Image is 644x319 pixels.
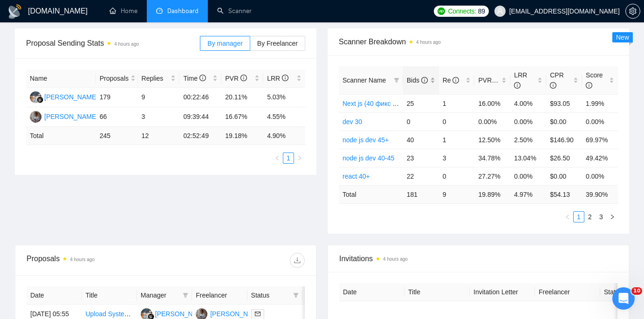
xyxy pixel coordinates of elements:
[546,167,582,185] td: $0.00
[339,36,618,48] span: Scanner Breakdown
[297,155,302,161] span: right
[282,75,288,81] span: info-circle
[27,286,82,305] th: Date
[478,6,485,16] span: 89
[294,153,305,164] button: right
[255,311,260,317] span: mail
[474,94,510,112] td: 16.00%
[510,94,546,112] td: 4.00%
[383,257,408,262] time: 4 hours ago
[573,211,584,222] li: 1
[470,283,535,301] th: Invitation Letter
[546,185,582,203] td: $ 54.13
[584,211,596,222] li: 2
[616,34,629,41] span: New
[274,155,280,161] span: left
[582,131,618,149] td: 69.97%
[114,42,139,47] time: 4 hours ago
[510,167,546,185] td: 0.00%
[550,82,556,89] span: info-circle
[210,309,264,319] div: [PERSON_NAME]
[283,153,294,163] a: 1
[439,112,475,131] td: 0
[612,287,635,310] iframe: Intercom live chat
[221,88,263,107] td: 20.11%
[30,112,98,120] a: PN[PERSON_NAME]
[439,167,475,185] td: 0
[596,212,606,222] a: 3
[257,40,298,47] span: By Freelancer
[474,112,510,131] td: 0.00%
[138,69,180,88] th: Replies
[96,127,138,145] td: 245
[607,211,618,222] button: right
[474,185,510,203] td: 19.89 %
[403,94,439,112] td: 25
[452,77,459,83] span: info-circle
[439,185,475,203] td: 9
[546,112,582,131] td: $0.00
[474,131,510,149] td: 12.50%
[343,118,362,125] a: dev 30
[582,185,618,203] td: 39.90 %
[179,127,221,145] td: 02:52:49
[546,149,582,167] td: $26.50
[478,76,500,84] span: PVR
[439,149,475,167] td: 3
[263,107,305,127] td: 4.55%
[30,93,111,100] a: AD[PERSON_NAME] Rihi
[30,91,41,103] img: AD
[141,290,179,300] span: Manager
[221,107,263,127] td: 16.67%
[263,88,305,107] td: 5.03%
[574,212,584,222] a: 1
[582,94,618,112] td: 1.99%
[403,131,439,149] td: 40
[510,112,546,131] td: 0.00%
[240,75,247,81] span: info-circle
[291,288,301,302] span: filter
[448,6,476,16] span: Connects:
[179,107,221,127] td: 09:39:44
[514,82,521,89] span: info-circle
[514,71,527,89] span: LRR
[192,286,247,305] th: Freelancer
[510,131,546,149] td: 2.50%
[221,127,263,145] td: 19.18 %
[625,7,640,15] a: setting
[582,112,618,131] td: 0.00%
[582,149,618,167] td: 49.42%
[497,8,503,14] span: user
[343,154,394,162] a: node js dev 40-45
[339,185,403,203] td: Total
[403,149,439,167] td: 23
[82,286,137,305] th: Title
[181,288,190,302] span: filter
[610,214,615,220] span: right
[625,4,640,19] button: setting
[474,167,510,185] td: 27.27%
[339,253,617,264] span: Invitations
[443,76,459,84] span: Re
[392,73,401,87] span: filter
[138,107,180,127] td: 3
[586,82,592,89] span: info-circle
[438,7,445,15] img: upwork-logo.png
[343,100,440,107] a: Next js (40 фикс ставка для 40+)
[510,149,546,167] td: 13.04%
[263,127,305,145] td: 4.90 %
[96,69,138,88] th: Proposals
[550,71,564,89] span: CPR
[582,167,618,185] td: 0.00%
[404,283,470,301] th: Title
[439,94,475,112] td: 1
[565,214,570,220] span: left
[562,211,573,222] button: left
[290,253,305,268] button: download
[339,283,404,301] th: Date
[70,257,95,262] time: 4 hours ago
[225,75,247,82] span: PVR
[421,77,428,83] span: info-circle
[403,167,439,185] td: 22
[44,92,111,102] div: [PERSON_NAME] Rihi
